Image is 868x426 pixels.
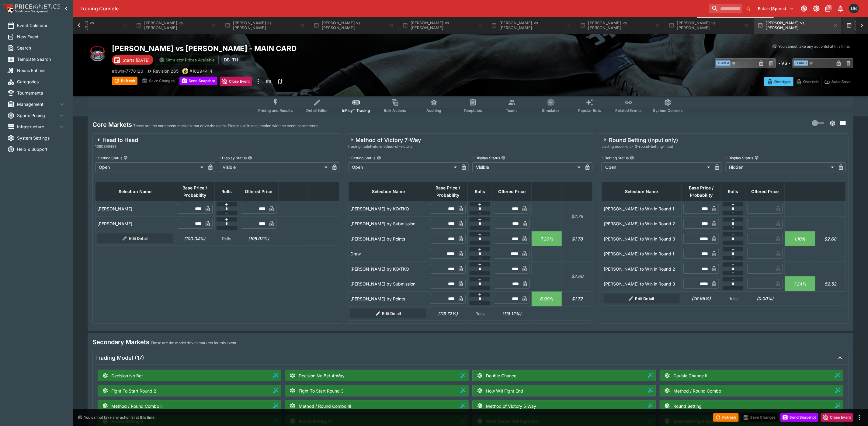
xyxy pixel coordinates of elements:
[17,67,65,74] span: Nexus Entities
[17,56,65,62] span: Template Search
[219,155,247,161] p: Display Status
[492,182,532,201] th: Offered Price
[602,261,682,276] td: [PERSON_NAME] to Win in Round 2
[95,182,175,201] th: Selection Name
[95,354,144,361] h5: Trading Model (17)
[111,403,163,409] p: Method / Round Combo II
[95,155,122,161] p: Betting Status
[787,281,813,287] h6: 1.24%
[92,338,149,346] h4: Secondary Markets
[216,235,237,242] p: Rolls
[84,415,155,420] p: You cannot take any action(s) at this time.
[778,44,850,49] p: You cannot take any action(s) at this time.
[817,236,844,242] h6: $2.68
[17,101,58,107] span: Management
[239,182,278,201] th: Offered Price
[399,17,486,34] button: [PERSON_NAME] vs [PERSON_NAME]
[426,108,441,113] span: Auditing
[799,3,810,14] button: Connected to PK
[17,33,65,40] span: New Event
[349,162,459,172] div: Open
[506,108,518,113] span: Teams
[716,61,731,66] span: Team A
[774,78,791,85] p: Overtype
[92,121,132,129] h4: Core Markets
[156,55,219,65] button: Simulator Prices Available
[17,112,58,119] span: Sports Pricing
[754,17,842,34] button: [PERSON_NAME] vs [PERSON_NAME]
[219,162,329,172] div: Visible
[112,68,143,74] p: Copy To Clipboard
[349,155,376,161] p: Betting Status
[682,182,721,201] th: Base Price / Probability
[564,236,590,242] h6: $1.78
[151,340,237,346] p: These are the model driven markets for this event.
[221,17,309,34] button: [PERSON_NAME] vs [PERSON_NAME]
[299,403,351,409] p: Method / Round Combo III
[602,231,682,246] td: [PERSON_NAME] to Win in Round 3
[653,108,683,113] span: System Controls
[744,4,753,13] button: No Bookmarks
[602,276,682,291] td: [PERSON_NAME] to Win in Round 3
[349,231,428,246] td: [PERSON_NAME] by Points
[349,261,428,276] td: [PERSON_NAME] by KO/TKO
[764,77,853,86] div: Start From
[384,108,406,113] span: Bulk Actions
[17,123,58,130] span: Infrastructure
[630,156,634,160] button: Betting Status
[602,246,682,261] td: [PERSON_NAME] to Win in Round 1
[494,310,530,317] h6: (116.12%)
[823,3,834,14] button: Documentation
[673,388,721,394] p: Method / Round Combo
[349,201,428,216] td: [PERSON_NAME] by KO/TKO
[755,156,759,160] button: Display Status
[80,5,707,12] div: Trading Console
[817,281,844,287] h6: $2.52
[673,372,707,379] p: Double Chance II
[713,413,739,422] button: Refresh
[615,108,642,113] span: Related Events
[468,182,492,201] th: Rolls
[95,144,138,150] span: 1380369481
[97,234,173,243] button: Edit Detail
[794,61,808,66] span: Team B
[576,17,664,34] button: [PERSON_NAME] vs [PERSON_NAME]
[602,136,678,144] div: Round Betting (input only)
[112,77,137,85] button: Refresh
[88,44,107,63] img: mma.png
[501,156,505,160] button: Display Status
[95,216,175,231] td: [PERSON_NAME]
[111,388,156,394] p: Fight To Start Round 2
[821,77,853,86] button: Auto-Save
[464,108,482,113] span: Templates
[602,182,682,201] th: Selection Name
[132,17,220,34] button: [PERSON_NAME] vs [PERSON_NAME]
[253,95,688,116] div: Event type filters
[221,54,232,65] div: Daniel Beswick
[255,77,262,86] button: more
[602,144,678,150] span: tradingmodel-ufc-r3-round-betting-input
[665,17,753,34] button: [PERSON_NAME] vs [PERSON_NAME]
[17,90,65,96] span: Tournaments
[214,182,239,201] th: Rolls
[17,22,65,29] span: Event Calendar
[726,162,836,172] div: Hidden
[349,246,428,261] td: Draw
[179,77,217,85] button: Send Snapshot
[189,68,212,74] p: Copy To Clipboard
[533,296,560,302] h6: 6.99%
[17,45,65,51] span: Search
[349,182,428,201] th: Selection Name
[472,162,583,172] div: Visible
[755,4,797,13] button: Select Tenant
[832,78,851,85] p: Auto-Save
[112,44,483,53] h2: Copy To Clipboard
[602,162,712,172] div: Open
[564,213,590,220] h6: $2.76
[349,216,428,231] td: [PERSON_NAME] by Submission
[849,4,859,13] div: Daniel Beswick
[43,17,131,34] button: [PERSON_NAME] vs [PERSON_NAME]
[683,295,719,302] h6: (76.96%)
[306,108,328,113] span: Detail Editor
[15,10,48,13] img: Sportsbook Management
